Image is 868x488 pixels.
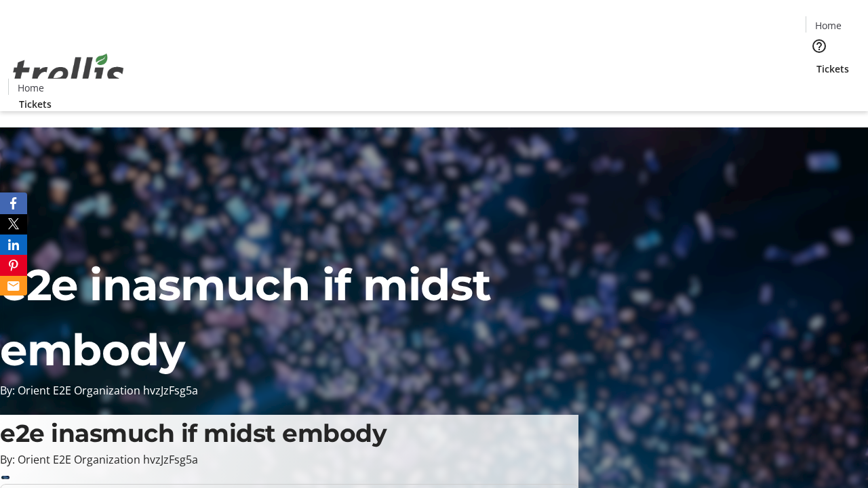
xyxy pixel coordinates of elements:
a: Tickets [806,62,860,76]
a: Home [9,81,52,95]
a: Tickets [8,97,62,111]
span: Tickets [816,62,849,76]
img: Orient E2E Organization hvzJzFsg5a's Logo [8,39,129,106]
button: Help [806,33,833,60]
a: Home [806,18,850,33]
span: Tickets [19,97,52,111]
button: Cart [806,76,833,103]
span: Home [815,18,842,33]
span: Home [18,81,44,95]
